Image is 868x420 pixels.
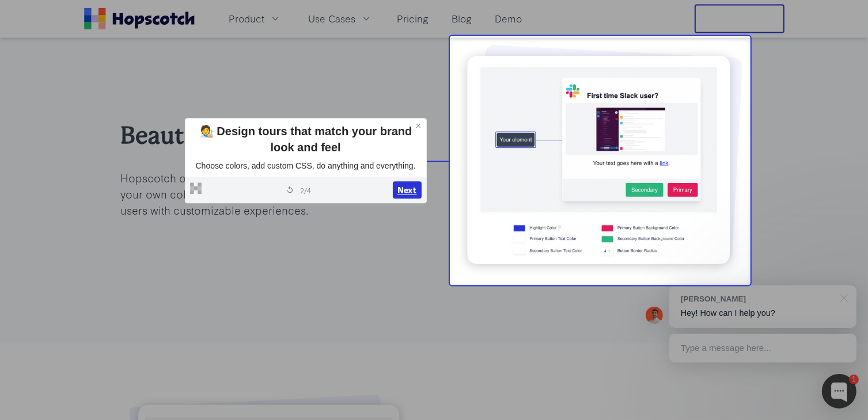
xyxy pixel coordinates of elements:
p: Choose colors, add custom CSS, do anything and everything. [190,160,422,173]
h2: Beautiful designs [121,120,416,151]
div: 🧑‍🎨 Design tours that match your brand look and feel [190,123,422,155]
button: Product [222,9,288,28]
a: Pricing [393,9,434,28]
button: Free Trial [695,5,784,33]
p: Hey! How can I help you? [681,307,845,319]
a: Demo [491,9,527,28]
img: on brand onboarding tour experiences with hopscotch [453,40,748,284]
span: Use Cases [309,12,356,26]
span: 2 / 4 [300,185,311,195]
div: 1 [849,375,859,384]
a: Blog [448,9,477,28]
div: Type a message here... [669,334,856,362]
div: [PERSON_NAME] [681,293,833,304]
button: Use Cases [302,9,379,28]
p: Hopscotch onboarding widgets look like your brand. Use your own colors, images, buttons, and more... [121,170,416,218]
span: Product [229,12,265,26]
a: Home [84,8,195,30]
img: Mark Spera [646,307,663,324]
button: Next [393,182,422,199]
